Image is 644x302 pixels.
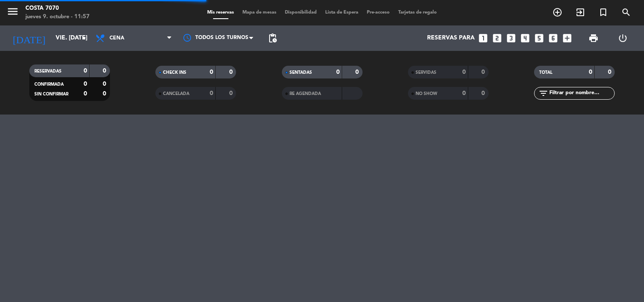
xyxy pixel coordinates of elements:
i: looks_3 [506,33,517,44]
strong: 0 [355,69,360,75]
i: search [621,7,631,17]
strong: 0 [608,69,613,75]
span: Mapa de mesas [238,10,281,15]
span: Lista de Espera [321,10,363,15]
i: looks_one [478,33,489,44]
strong: 0 [103,68,108,74]
span: Tarjetas de regalo [394,10,441,15]
strong: 0 [84,81,87,87]
span: CONFIRMADA [34,82,64,87]
span: Reservas para [427,35,475,42]
button: menu [6,5,19,21]
span: CHECK INS [163,70,186,75]
i: add_box [562,33,573,44]
div: Costa 7070 [25,4,90,13]
span: CANCELADA [163,92,189,96]
strong: 0 [462,69,466,75]
i: turned_in_not [598,7,608,17]
input: Filtrar por nombre... [548,89,614,98]
i: power_settings_new [618,33,628,43]
span: SENTADAS [290,70,312,75]
i: looks_two [492,33,503,44]
strong: 0 [210,69,213,75]
span: Disponibilidad [281,10,321,15]
span: Mis reservas [203,10,238,15]
strong: 0 [84,68,87,74]
i: [DATE] [6,29,51,48]
span: NO SHOW [416,92,437,96]
span: RESERVADAS [34,69,62,73]
strong: 0 [462,90,466,96]
span: Pre-acceso [363,10,394,15]
strong: 0 [103,91,108,97]
span: SIN CONFIRMAR [34,92,68,96]
strong: 0 [589,69,592,75]
div: jueves 9. octubre - 11:57 [25,13,90,21]
strong: 0 [84,91,87,97]
span: print [588,33,599,43]
span: Cena [110,35,124,41]
strong: 0 [481,90,487,96]
i: menu [6,5,19,18]
i: looks_4 [520,33,531,44]
strong: 0 [229,90,234,96]
i: looks_5 [534,33,545,44]
strong: 0 [336,69,340,75]
strong: 0 [481,69,487,75]
i: exit_to_app [575,7,585,17]
i: looks_6 [548,33,559,44]
span: pending_actions [267,33,278,43]
span: SERVIDAS [416,70,436,75]
strong: 0 [229,69,234,75]
strong: 0 [210,90,213,96]
strong: 0 [103,81,108,87]
i: filter_list [538,88,548,98]
span: TOTAL [539,70,552,75]
i: arrow_drop_down [79,33,89,43]
i: add_circle_outline [552,7,562,17]
div: LOG OUT [608,25,638,51]
span: RE AGENDADA [290,92,321,96]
